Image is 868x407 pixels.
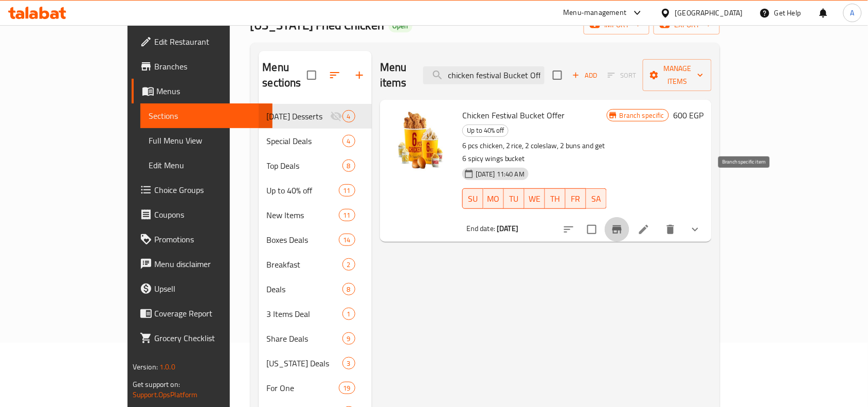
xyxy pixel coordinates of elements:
[267,308,342,320] div: 3 Items Deal
[342,308,355,320] div: items
[343,161,355,171] span: 8
[564,7,627,19] div: Menu-management
[689,223,701,236] svg: Show Choices
[133,378,180,391] span: Get support on:
[149,134,264,147] span: Full Menu View
[343,309,355,319] span: 1
[267,110,330,122] span: [DATE] Desserts
[259,252,372,277] div: Breakfast2
[259,351,372,376] div: [US_STATE] Deals3
[149,159,264,171] span: Edit Menu
[140,128,273,153] a: Full Menu View
[342,258,355,271] div: items
[483,188,504,209] button: MO
[343,359,355,368] span: 3
[342,110,355,122] div: items
[662,19,712,31] span: export
[267,110,330,122] div: Ramadan Desserts
[592,19,641,31] span: import
[259,326,372,351] div: Share Deals9
[638,223,650,236] a: Edit menu item
[259,376,372,400] div: For One19
[339,383,355,393] span: 19
[343,285,355,294] span: 8
[263,60,307,91] h2: Menu sections
[267,283,342,295] span: Deals
[267,184,339,197] span: Up to 40% off
[462,139,607,165] p: 6 pcs chicken, 2 rice, 2 coleslaw, 2 buns and get 6 spicy wings bucket
[462,125,509,137] div: Up to 40% off
[267,258,342,271] div: Breakfast
[259,178,372,203] div: Up to 40% off11
[267,357,342,369] span: [US_STATE] Deals
[462,108,565,123] span: Chicken Festival Bucket Offer
[132,202,273,227] a: Coupons
[259,302,372,326] div: 3 Items Deal1
[154,282,264,295] span: Upsell
[132,178,273,202] a: Choice Groups
[339,235,355,245] span: 14
[529,191,541,206] span: WE
[586,188,607,209] button: SA
[423,66,545,84] input: search
[140,103,273,128] a: Sections
[525,188,545,209] button: WE
[616,111,668,120] span: Branch specific
[590,191,603,206] span: SA
[132,252,273,276] a: Menu disclaimer
[132,227,273,252] a: Promotions
[466,222,495,235] span: End date:
[342,357,355,369] div: items
[159,360,175,374] span: 1.0.0
[132,276,273,301] a: Upsell
[259,277,372,302] div: Deals8
[462,188,483,209] button: SU
[581,219,603,240] span: Select to update
[571,69,599,81] span: Add
[259,129,372,153] div: Special Deals4
[508,191,520,206] span: TU
[267,357,342,369] div: Kansas Deals
[259,203,372,227] div: New Items11
[267,234,339,246] span: Boxes Deals
[154,184,264,196] span: Choice Groups
[497,222,518,235] b: [DATE]
[267,382,339,394] span: For One
[154,258,264,270] span: Menu disclaimer
[339,184,355,197] div: items
[267,135,342,147] span: Special Deals
[658,217,683,242] button: delete
[132,54,273,79] a: Branches
[851,7,855,19] span: A
[568,67,601,83] span: Add item
[267,209,339,221] span: New Items
[140,153,273,178] a: Edit Menu
[154,307,264,320] span: Coverage Report
[343,112,355,121] span: 4
[154,60,264,73] span: Branches
[132,79,273,103] a: Menus
[339,210,355,220] span: 11
[601,67,643,83] span: Select section first
[673,108,703,122] h6: 600 EGP
[267,160,342,172] span: Top Deals
[342,135,355,147] div: items
[339,382,355,394] div: items
[259,153,372,178] div: Top Deals8
[545,188,566,209] button: TH
[339,186,355,196] span: 11
[566,188,586,209] button: FR
[467,191,479,206] span: SU
[154,233,264,245] span: Promotions
[259,104,372,129] div: [DATE] Desserts4
[343,334,355,344] span: 9
[556,217,581,242] button: sort-choices
[154,332,264,344] span: Grocery Checklist
[675,7,743,19] div: [GEOGRAPHIC_DATA]
[380,60,411,91] h2: Menu items
[343,136,355,146] span: 4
